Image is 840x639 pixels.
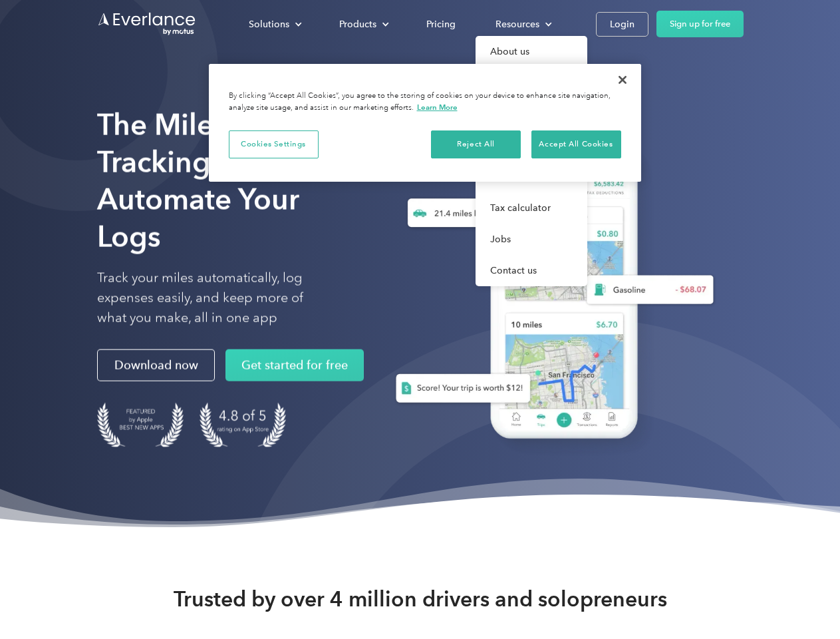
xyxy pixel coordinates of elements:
[608,65,637,95] button: Close
[476,255,587,286] a: Contact us
[482,13,563,36] div: Resources
[610,16,634,33] div: Login
[476,36,587,286] nav: Resources
[339,16,376,33] div: Products
[97,11,197,37] a: Go to homepage
[235,13,313,36] div: Solutions
[531,130,621,158] button: Accept All Cookies
[476,192,587,224] a: Tax calculator
[476,36,587,67] a: About us
[174,586,667,612] strong: Trusted by over 4 million drivers and solopreneurs
[476,224,587,255] a: Jobs
[326,13,400,36] div: Products
[413,13,469,36] a: Pricing
[229,91,621,114] div: By clicking “Accept All Cookies”, you agree to the storing of cookies on your device to enhance s...
[225,349,364,381] a: Get started for free
[417,103,458,112] a: More information about your privacy, opens in a new tab
[431,130,521,158] button: Reject All
[495,16,539,33] div: Resources
[97,349,215,381] a: Download now
[596,12,648,37] a: Login
[209,64,641,182] div: Cookie banner
[374,126,724,459] img: Everlance, mileage tracker app, expense tracking app
[209,64,641,182] div: Privacy
[97,403,184,447] img: Badge for Featured by Apple Best New Apps
[229,130,319,158] button: Cookies Settings
[200,403,286,447] img: 4.9 out of 5 stars on the app store
[249,16,289,33] div: Solutions
[656,11,744,37] a: Sign up for free
[97,268,335,328] p: Track your miles automatically, log expenses easily, and keep more of what you make, all in one app
[426,16,456,33] div: Pricing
